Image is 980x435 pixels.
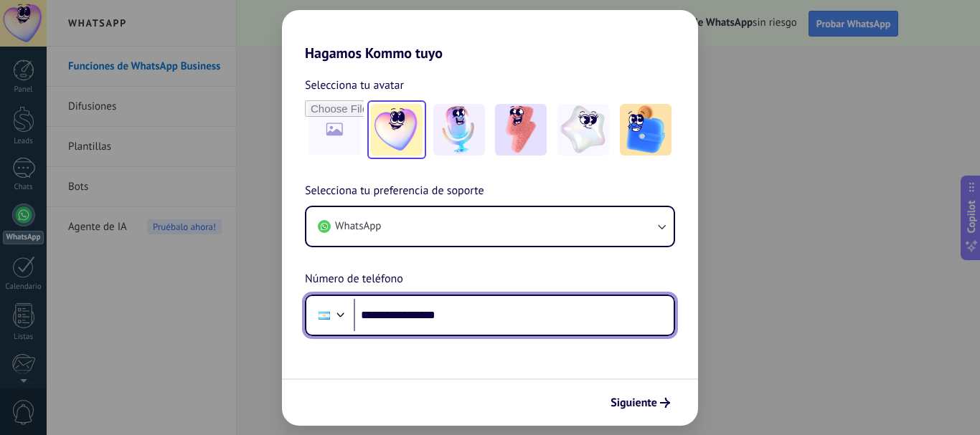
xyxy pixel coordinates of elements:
[495,104,547,156] img: -3.jpeg
[620,104,672,156] img: -5.jpeg
[433,104,485,156] img: -2.jpeg
[305,270,403,289] span: Número de teléfono
[604,391,677,415] button: Siguiente
[306,207,674,246] button: WhatsApp
[305,182,484,201] span: Selecciona tu preferencia de soporte
[335,219,381,234] span: WhatsApp
[311,300,338,330] div: Argentina: + 54
[282,10,698,62] h2: Hagamos Kommo tuyo
[557,104,609,156] img: -4.jpeg
[305,76,404,95] span: Selecciona tu avatar
[611,398,657,408] span: Siguiente
[371,104,423,156] img: -1.jpeg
